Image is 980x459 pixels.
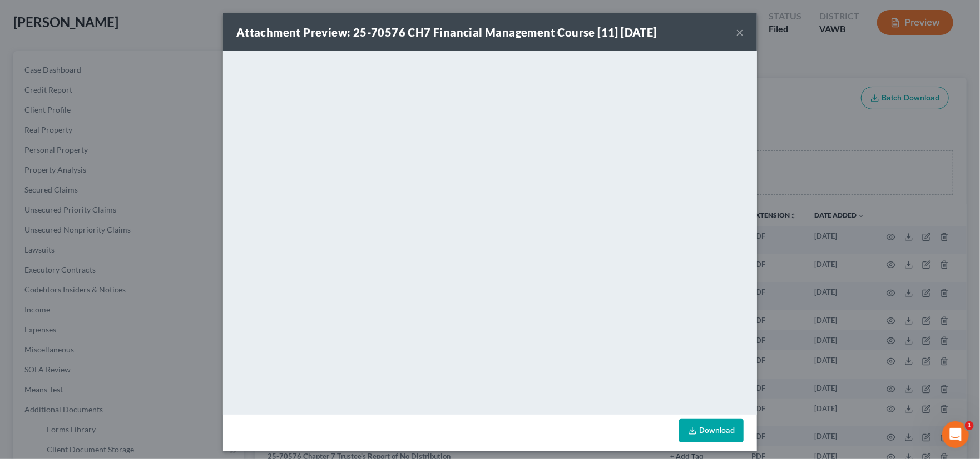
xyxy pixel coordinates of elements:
[736,26,744,39] button: ×
[236,26,657,39] strong: Attachment Preview: 25-70576 CH7 Financial Management Course [11] [DATE]
[679,419,744,442] a: Download
[223,51,757,412] iframe: <object ng-attr-data='[URL][DOMAIN_NAME]' type='application/pdf' width='100%' height='650px'></ob...
[965,421,974,430] span: 1
[942,421,969,448] iframe: Intercom live chat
